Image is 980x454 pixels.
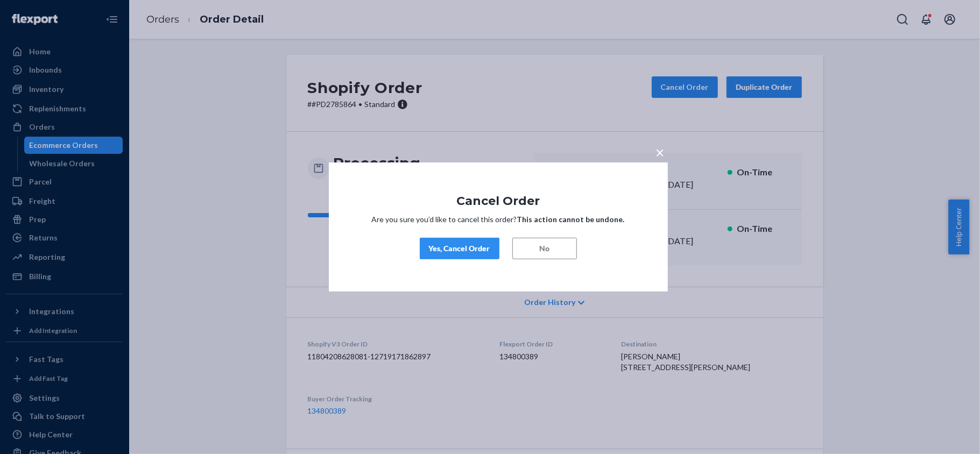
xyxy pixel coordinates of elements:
[517,215,625,224] strong: This action cannot be undone.
[656,143,665,161] span: ×
[420,238,499,259] button: Yes, Cancel Order
[512,238,577,259] button: No
[361,195,636,208] h1: Cancel Order
[429,243,490,254] div: Yes, Cancel Order
[361,214,636,225] p: Are you sure you’d like to cancel this order?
